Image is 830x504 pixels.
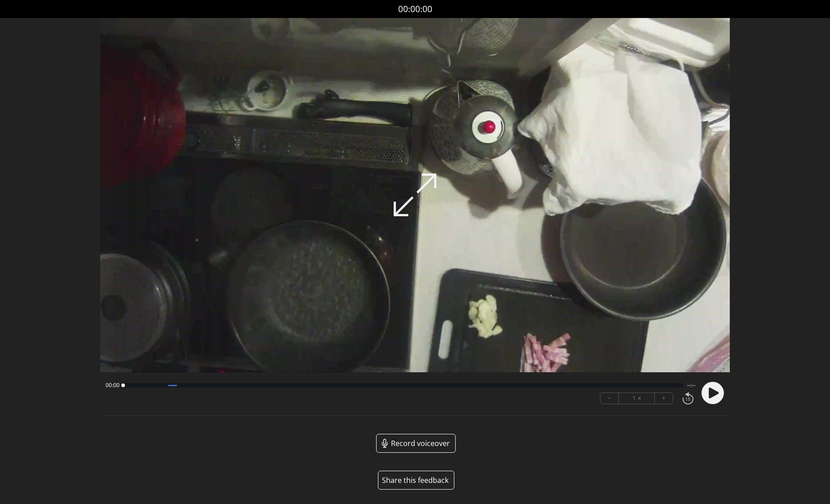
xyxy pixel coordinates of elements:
[391,438,450,449] span: Record voiceover
[655,393,673,404] button: +
[106,382,120,389] span: 00:00
[378,471,454,490] button: Share this feedback
[619,393,655,404] div: 1 ×
[398,3,432,16] a: 00:00:00
[600,393,619,404] button: −
[376,434,456,453] a: Record voiceover
[687,382,696,389] span: --:--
